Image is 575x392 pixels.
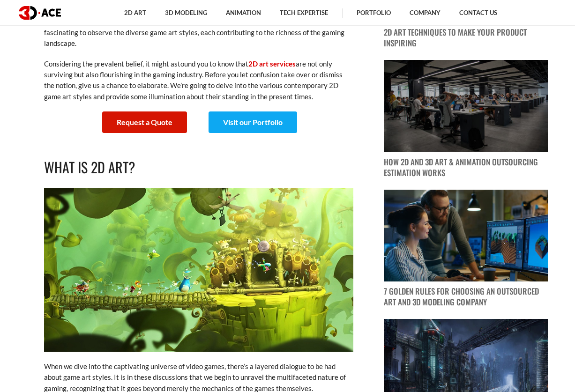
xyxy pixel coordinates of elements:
h2: What is 2D Art? [44,156,353,178]
img: 2D Art in Games [44,188,353,352]
img: blog post image [384,60,548,152]
p: How 2D and 3D Art & Animation Outsourcing Estimation Works [384,157,548,178]
p: 7 Golden Rules for Choosing an Outsourced Art and 3D Modeling Company [384,286,548,308]
p: Considering the prevalent belief, it might astound you to know that are not only surviving but al... [44,59,353,103]
a: blog post image 7 Golden Rules for Choosing an Outsourced Art and 3D Modeling Company [384,190,548,308]
a: blog post image How 2D and 3D Art & Animation Outsourcing Estimation Works [384,60,548,178]
img: logo dark [19,6,61,20]
a: Visit our Portfolio [209,111,297,133]
a: 2D art services [248,59,296,68]
p: 2D Art Techniques to Make Your Product Inspiring [384,27,548,49]
a: Request a Quote [102,111,187,133]
img: blog post image [384,190,548,282]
